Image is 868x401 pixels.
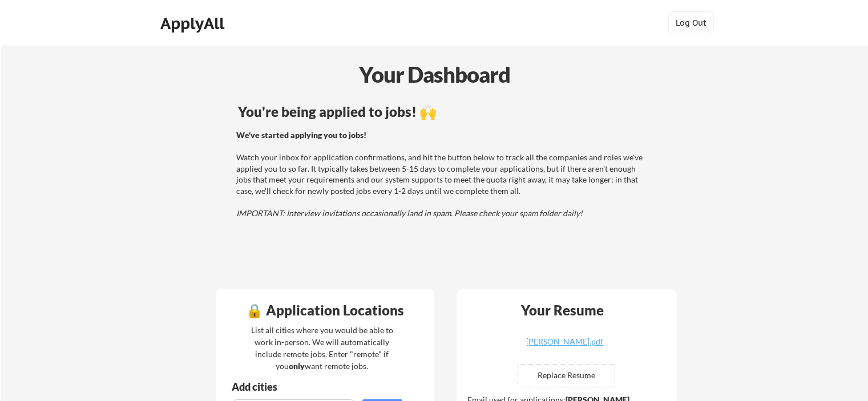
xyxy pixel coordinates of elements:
[244,324,401,372] div: List all cities where you would be able to work in-person. We will automatically include remote j...
[219,303,431,317] div: 🔒 Application Locations
[232,382,405,392] div: Add cities
[497,338,633,346] div: [PERSON_NAME].pdf
[236,130,366,140] strong: We've started applying you to jobs!
[236,129,648,219] div: Watch your inbox for application confirmations, and hit the button below to track all the compani...
[289,361,305,371] strong: only
[238,105,649,119] div: You're being applied to jobs! 🙌
[497,338,633,355] a: [PERSON_NAME].pdf
[236,208,583,218] em: IMPORTANT: Interview invitations occasionally land in spam. Please check your spam folder daily!
[668,11,714,34] button: Log Out
[506,303,619,317] div: Your Resume
[1,58,868,91] div: Your Dashboard
[160,14,228,33] div: ApplyAll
